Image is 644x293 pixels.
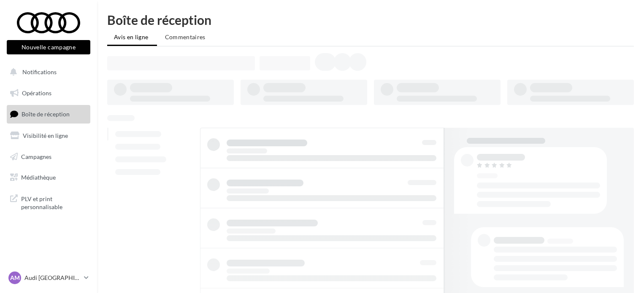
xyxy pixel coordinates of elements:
div: Boîte de réception [107,13,634,26]
a: Médiathèque [5,169,92,186]
span: Commentaires [165,33,206,40]
button: Nouvelle campagne [7,40,90,54]
a: Opérations [5,84,92,102]
button: Notifications [5,63,89,81]
span: PLV et print personnalisable [21,193,87,211]
a: AM Audi [GEOGRAPHIC_DATA] [7,270,90,286]
p: Audi [GEOGRAPHIC_DATA] [24,274,81,282]
a: Boîte de réception [5,105,92,123]
span: Boîte de réception [22,110,70,118]
span: Opérations [22,89,51,97]
span: AM [10,274,20,282]
a: PLV et print personnalisable [5,190,92,215]
span: Visibilité en ligne [23,132,68,139]
a: Visibilité en ligne [5,127,92,145]
span: Médiathèque [21,174,56,181]
span: Campagnes [21,153,51,160]
span: Notifications [22,68,57,75]
a: Campagnes [5,148,92,166]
